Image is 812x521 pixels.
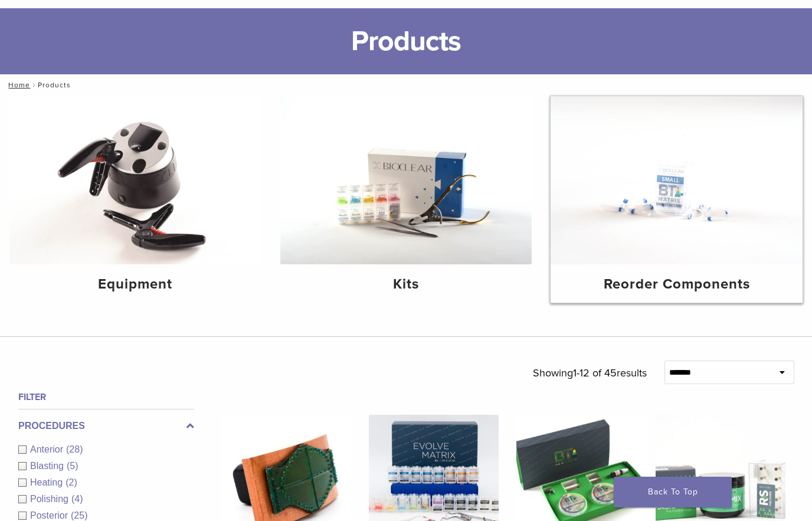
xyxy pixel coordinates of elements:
h4: Reorder Components [560,274,793,295]
a: Reorder Components [551,96,803,303]
span: (2) [66,477,77,487]
label: Procedures [18,419,194,433]
img: Equipment [9,96,261,264]
span: Anterior [30,444,66,454]
a: Back To Top [614,477,732,507]
span: 1-12 of 45 [573,366,617,379]
a: Home [5,81,30,89]
img: Reorder Components [551,96,803,264]
a: Kits [280,96,532,303]
span: Blasting [30,461,67,471]
span: (4) [71,494,83,504]
a: Equipment [9,96,261,303]
img: Kits [280,96,532,264]
span: Heating [30,477,66,487]
span: Polishing [30,494,71,504]
span: / [30,82,38,88]
p: Showing results [533,361,647,385]
h4: Kits [290,274,523,295]
h4: Filter [18,390,194,404]
h4: Equipment [19,274,252,295]
span: Posterior [30,510,71,520]
span: (28) [66,444,83,454]
span: (5) [67,461,78,471]
span: (25) [71,510,87,520]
